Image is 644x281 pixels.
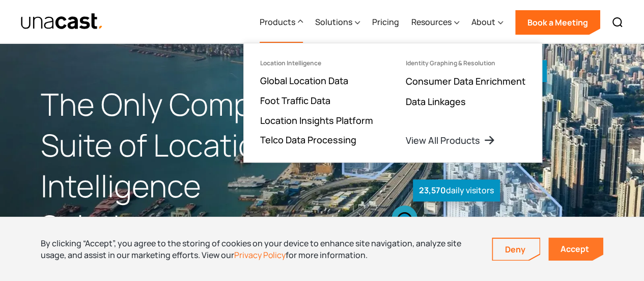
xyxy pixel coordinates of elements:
a: Pricing [372,2,399,43]
div: Products [260,2,303,43]
nav: Products [243,43,542,163]
a: Telco Data Processing [260,134,356,146]
div: By clicking “Accept”, you agree to the storing of cookies on your device to enhance site navigati... [41,238,477,261]
a: Foot Traffic Data [260,94,330,107]
strong: 23,570 [419,185,446,196]
div: Solutions [315,2,360,43]
img: Search icon [611,16,624,29]
a: View All Products [406,134,495,146]
div: Location Intelligence [260,60,321,67]
div: Solutions [315,16,352,28]
div: About [471,16,495,28]
div: Resources [411,16,452,28]
a: Accept [548,238,603,261]
div: Products [260,16,295,28]
a: Book a Meeting [515,10,600,35]
h1: The Only Complete Suite of Location Intelligence Solutions [41,84,322,247]
div: daily visitors [413,180,500,201]
div: Resources [411,2,459,43]
a: Global Location Data [260,74,348,87]
a: Consumer Data Enrichment [406,75,525,87]
a: Deny [493,239,540,260]
a: Location Insights Platform [260,114,373,126]
img: Unacast text logo [20,13,103,31]
div: About [471,2,503,43]
a: Data Linkages [406,95,466,108]
a: home [20,13,103,31]
a: Privacy Policy [234,249,286,261]
div: Identity Graphing & Resolution [406,60,495,67]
